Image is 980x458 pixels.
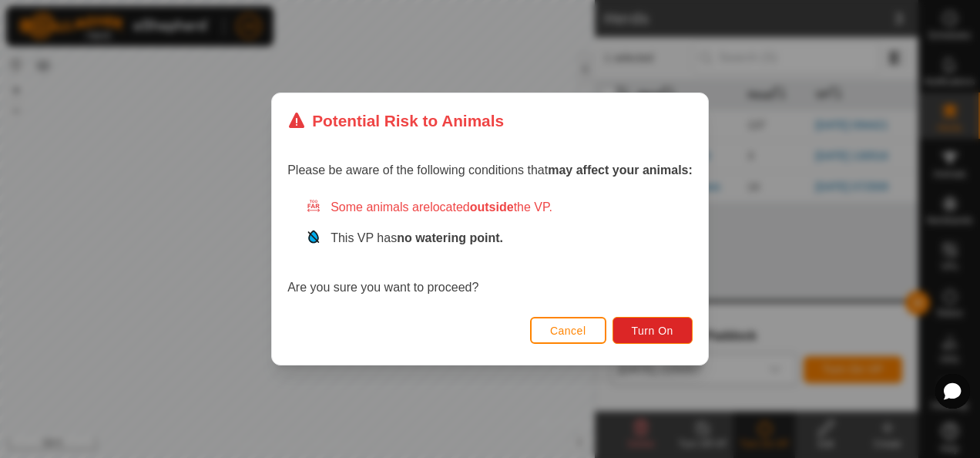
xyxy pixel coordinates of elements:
strong: may affect your animals: [548,163,693,177]
div: Some animals are [306,198,693,217]
button: Turn On [612,317,693,344]
button: Cancel [530,317,606,344]
span: located the VP. [430,200,552,214]
span: Turn On [632,325,673,337]
span: This VP has [331,231,503,244]
strong: no watering point. [397,231,503,244]
span: Please be aware of the following conditions that [287,163,693,177]
div: Are you sure you want to proceed? [287,198,693,297]
span: Cancel [550,325,586,337]
strong: outside [470,200,514,214]
div: Potential Risk to Animals [287,109,504,133]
